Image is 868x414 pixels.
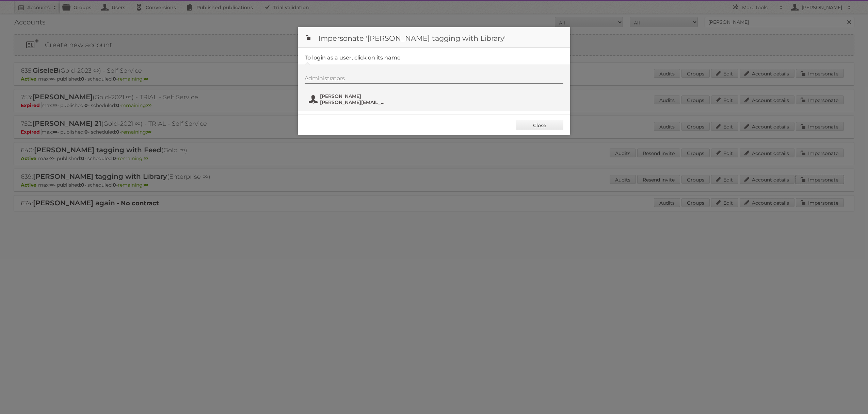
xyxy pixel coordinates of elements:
[298,27,570,48] h1: Impersonate '[PERSON_NAME] tagging with Library'
[308,92,388,106] button: [PERSON_NAME] [PERSON_NAME][EMAIL_ADDRESS][DOMAIN_NAME]
[320,93,386,99] span: [PERSON_NAME]
[305,54,401,61] legend: To login as a user, click on its name
[516,120,563,130] a: Close
[305,75,563,84] div: Administrators
[320,99,386,105] span: [PERSON_NAME][EMAIL_ADDRESS][DOMAIN_NAME]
